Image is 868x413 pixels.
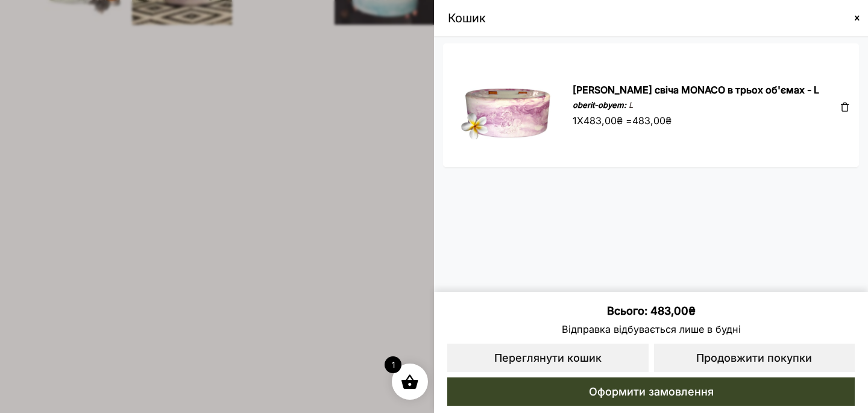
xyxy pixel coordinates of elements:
[573,113,834,128] div: X
[448,9,486,27] span: Кошик
[385,356,401,373] span: 1
[629,99,633,110] p: L
[446,342,650,373] a: Переглянути кошик
[626,113,671,128] span: =
[583,115,623,127] bdi: 483,00
[607,304,650,317] span: Всього
[617,113,623,128] span: ₴
[573,113,577,128] span: 1
[573,99,626,112] dt: oberit-obyem:
[665,113,671,128] span: ₴
[688,304,696,317] span: ₴
[446,376,856,407] a: Оформити замовлення
[573,84,819,96] a: [PERSON_NAME] свіча MONACO в трьох об'ємах - L
[632,115,671,127] bdi: 483,00
[446,322,856,336] span: Відправка відбувається лише в будні
[653,342,857,373] a: Продовжити покупки
[650,304,696,317] bdi: 483,00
